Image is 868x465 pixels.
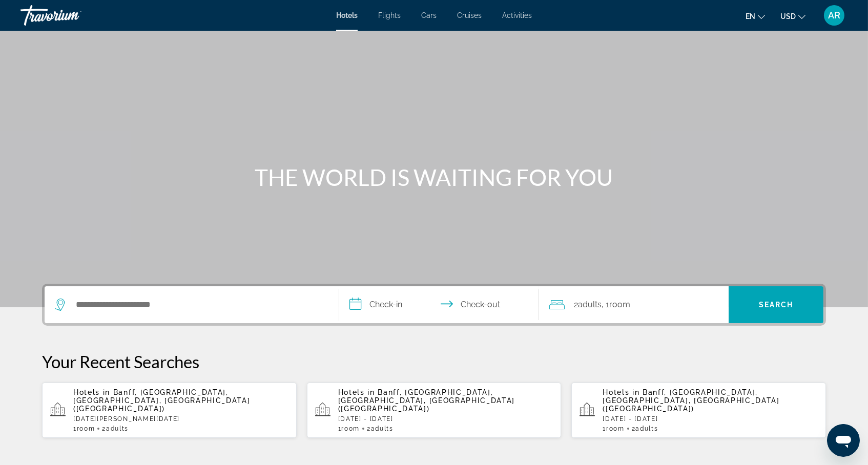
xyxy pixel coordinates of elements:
a: Flights [378,11,401,19]
a: Cruises [457,11,482,19]
a: Activities [502,11,532,19]
span: Hotels in [603,388,639,396]
input: Search hotel destination [75,297,323,312]
h1: THE WORLD IS WAITING FOR YOU [242,164,626,191]
a: Cars [421,11,437,19]
span: 2 [102,425,129,432]
a: Hotels [336,11,358,19]
span: Banff, [GEOGRAPHIC_DATA], [GEOGRAPHIC_DATA], [GEOGRAPHIC_DATA] ([GEOGRAPHIC_DATA]) [73,388,250,413]
span: 1 [603,425,624,432]
span: Hotels in [73,388,110,396]
span: 2 [367,425,394,432]
span: Room [77,425,95,432]
span: Banff, [GEOGRAPHIC_DATA], [GEOGRAPHIC_DATA], [GEOGRAPHIC_DATA] ([GEOGRAPHIC_DATA]) [338,388,515,413]
span: AR [828,10,840,20]
span: Room [609,300,630,309]
span: Adults [371,425,394,432]
span: , 1 [602,298,630,312]
span: Room [606,425,625,432]
button: Hotels in Banff, [GEOGRAPHIC_DATA], [GEOGRAPHIC_DATA], [GEOGRAPHIC_DATA] ([GEOGRAPHIC_DATA])[DATE... [307,382,562,438]
span: 1 [338,425,360,432]
span: Room [341,425,360,432]
a: Travorium [20,2,123,29]
span: Banff, [GEOGRAPHIC_DATA], [GEOGRAPHIC_DATA], [GEOGRAPHIC_DATA] ([GEOGRAPHIC_DATA]) [603,388,779,413]
button: Hotels in Banff, [GEOGRAPHIC_DATA], [GEOGRAPHIC_DATA], [GEOGRAPHIC_DATA] ([GEOGRAPHIC_DATA])[DATE... [42,382,297,438]
p: [DATE] - [DATE] [603,415,818,422]
span: en [746,12,755,20]
span: Adults [578,300,602,309]
button: Change currency [780,9,805,24]
div: Search widget [45,286,823,323]
span: Adults [106,425,129,432]
button: Travelers: 2 adults, 0 children [539,286,729,323]
button: Change language [746,9,765,24]
span: 2 [574,298,602,312]
p: Your Recent Searches [42,351,826,372]
p: [DATE] - [DATE] [338,415,553,422]
span: Adults [635,425,658,432]
button: Search [729,286,823,323]
span: 2 [632,425,658,432]
span: USD [780,12,796,20]
span: Search [759,301,794,309]
button: Select check in and out date [339,286,539,323]
span: 1 [73,425,95,432]
iframe: Button to launch messaging window [827,424,860,457]
button: User Menu [821,5,848,26]
span: Hotels in [338,388,375,396]
button: Hotels in Banff, [GEOGRAPHIC_DATA], [GEOGRAPHIC_DATA], [GEOGRAPHIC_DATA] ([GEOGRAPHIC_DATA])[DATE... [571,382,826,438]
p: [DATE][PERSON_NAME][DATE] [73,415,288,422]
